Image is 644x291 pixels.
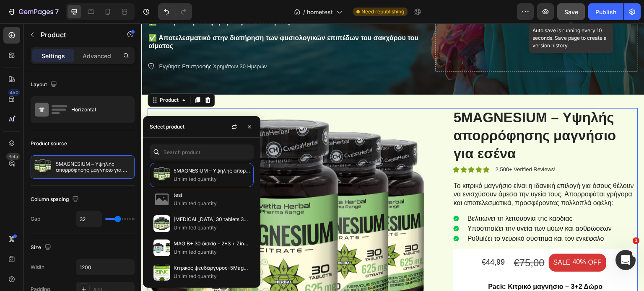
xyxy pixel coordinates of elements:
span: Save [564,8,578,15]
p: Settings [42,52,65,60]
p: Unlimited quantity [174,175,250,183]
iframe: To enrich screen reader interactions, please activate Accessibility in Grammarly extension settings [141,23,644,291]
p: MAG B+ 30 δισκία – 2+3 + Zinc 80 κάψουλες-κιτρικό μαγνήσιο για κράμπες [174,239,250,248]
div: Undo/Redo [158,3,192,20]
button: Publish [588,3,623,20]
p: Advanced [83,52,111,60]
p: Υποστηρίζει την υγεία των μύων και αρθρώσεων [326,203,470,207]
iframe: Intercom live chat [615,250,636,270]
div: OFF [446,234,462,245]
p: 7 [55,7,59,17]
div: Select product [150,123,184,131]
p: 5MAGNESIUM – Υψηλής απορρόφησης μαγνήσιο για εσένα [56,161,131,173]
p: Unlimited quantity [174,272,250,281]
div: €44,99 [336,233,368,245]
div: Publish [595,8,616,16]
div: Product source [31,140,67,147]
p: 5MAGNESIUM – Υψηλής απορρόφησης μαγνήσιο για εσένα [174,167,250,175]
legend: Pack: Κιτρικό μαγνήσιο – 3+2 Δώρο [346,258,462,269]
div: Horizontal [71,100,122,119]
p: Unlimited quantity [174,199,250,208]
input: Auto [76,260,134,275]
span: Need republishing [361,8,404,15]
button: Save [557,3,585,20]
a: 2,500+ Verified Reviews! [354,143,414,149]
span: hometest [307,8,333,16]
span: / [303,8,305,16]
input: Auto [76,211,101,227]
div: 450 [8,89,20,96]
img: collections [153,264,170,281]
p: [MEDICAL_DATA] 30 tablets 3+2 - Κιτρικό μαγνήσιο για κράμπες [174,215,250,224]
img: product feature img [34,159,51,175]
p: Unlimited quantity [174,248,250,256]
div: Beta [6,153,20,160]
p: Το κιτρικό μαγνήσιο είναι η ιδανική επιλογή για όσους θέλουν να ενισχύσουν άμεσα την υγεία τους. ... [312,158,496,184]
div: Layout [31,79,59,90]
p: test [174,191,250,199]
input: Search in Settings & Advanced [150,144,254,160]
p: Ρυθμίζει το νευρικό σύστημα και τον εγκέφαλο [326,214,470,217]
img: collections [153,239,170,256]
button: 7 [3,3,62,20]
div: Size [31,242,53,253]
div: SALE [411,234,431,245]
div: Column spacing [31,194,80,205]
img: no-image [153,191,170,208]
span: 1 [633,237,639,244]
img: collections [153,167,170,183]
p: Κιτρικός ψευδάργυρος-5Magnesium GR [174,264,250,272]
p: Unlimited quantity [174,224,250,232]
div: €75,00 [372,232,404,247]
div: Width [31,263,44,271]
div: Product [17,73,39,80]
img: collections [153,215,170,232]
div: 40% [431,234,446,244]
h1: 5MAGNESIUM – Υψηλής απορρόφησης μαγνήσιο για εσένα [312,85,497,140]
p: Βελτιώνει τη λειτουργία της καρδιάς [326,193,470,197]
p: Product [41,30,112,40]
div: Gap [31,215,40,223]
